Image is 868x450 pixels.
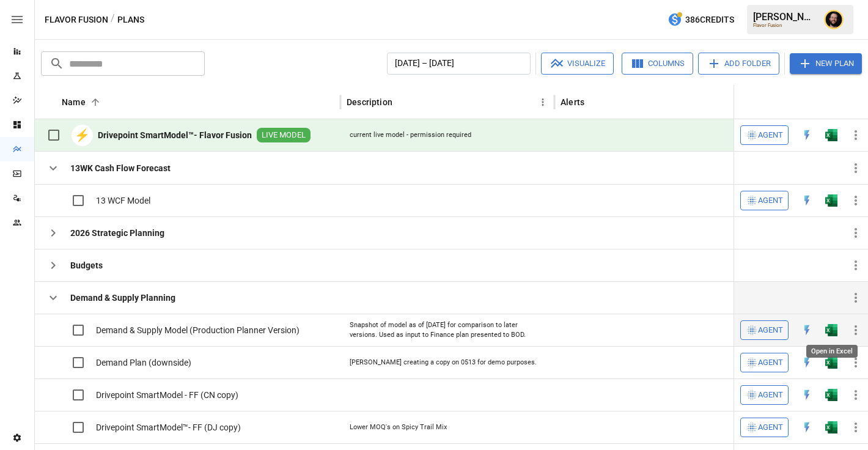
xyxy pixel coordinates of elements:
[96,389,238,401] span: Drivepoint SmartModel - FF (CN copy)
[347,97,392,107] div: Description
[740,353,789,372] button: Agent
[96,356,191,369] span: Demand Plan (downside)
[96,194,150,207] span: 13 WCF Model
[801,129,813,141] img: quick-edit-flash.b8aec18c.svg
[586,94,603,111] button: Sort
[257,130,311,141] span: LIVE MODEL
[740,125,789,145] button: Agent
[758,194,783,208] span: Agent
[350,358,537,367] div: [PERSON_NAME] creating a copy on 0513 for demo purposes.
[790,53,862,74] button: New Plan
[394,94,411,111] button: Sort
[825,194,837,207] img: excel-icon.76473adf.svg
[801,194,813,207] img: quick-edit-flash.b8aec18c.svg
[801,324,813,336] img: quick-edit-flash.b8aec18c.svg
[740,191,789,210] button: Agent
[96,324,300,336] span: Demand & Supply Model (Production Planner Version)
[825,194,837,207] div: Open in Excel
[817,2,851,37] button: Ciaran Nugent
[801,389,813,401] div: Open in Quick Edit
[534,94,551,111] button: Description column menu
[740,385,789,405] button: Agent
[111,12,115,28] div: /
[387,53,531,75] button: [DATE] – [DATE]
[740,320,789,340] button: Agent
[801,389,813,401] img: quick-edit-flash.b8aec18c.svg
[825,129,837,141] img: excel-icon.76473adf.svg
[685,12,734,28] span: 386 Credits
[758,323,783,337] span: Agent
[825,324,837,336] div: Open in Excel
[350,422,447,432] div: Lower MOQ's on Spicy Trail Mix
[753,23,817,28] div: Flavor Fusion
[541,53,614,75] button: Visualize
[698,53,779,75] button: Add Folder
[801,129,813,141] div: Open in Quick Edit
[825,129,837,141] div: Open in Excel
[70,162,171,174] b: 13WK Cash Flow Forecast
[801,421,813,433] div: Open in Quick Edit
[96,421,241,433] span: Drivepoint SmartModel™- FF (DJ copy)
[730,94,747,111] button: Alerts column menu
[801,356,813,369] div: Open in Quick Edit
[45,12,108,28] button: Flavor Fusion
[801,421,813,433] img: quick-edit-flash.b8aec18c.svg
[801,194,813,207] div: Open in Quick Edit
[561,97,584,107] div: Alerts
[740,418,789,437] button: Agent
[72,125,93,146] div: ⚡
[350,320,545,339] div: Snapshot of model as of [DATE] for comparison to later versions. Used as input to Finance plan pr...
[806,345,858,358] div: Open in Excel
[825,356,837,369] img: excel-icon.76473adf.svg
[825,356,837,369] div: Open in Excel
[753,11,817,23] div: [PERSON_NAME]
[825,389,837,401] div: Open in Excel
[87,94,104,111] button: Sort
[758,388,783,402] span: Agent
[758,128,783,142] span: Agent
[825,324,837,336] img: excel-icon.76473adf.svg
[663,9,739,31] button: 386Credits
[825,421,837,433] div: Open in Excel
[62,97,86,107] div: Name
[851,94,868,111] button: Sort
[70,292,175,304] b: Demand & Supply Planning
[758,356,783,370] span: Agent
[758,421,783,435] span: Agent
[70,259,103,271] b: Budgets
[824,10,844,29] img: Ciaran Nugent
[825,421,837,433] img: excel-icon.76473adf.svg
[825,389,837,401] img: excel-icon.76473adf.svg
[350,130,471,140] div: current live model - permission required
[98,129,252,141] b: Drivepoint SmartModel™- Flavor Fusion
[801,324,813,336] div: Open in Quick Edit
[801,356,813,369] img: quick-edit-flash.b8aec18c.svg
[70,227,164,239] b: 2026 Strategic Planning
[622,53,693,75] button: Columns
